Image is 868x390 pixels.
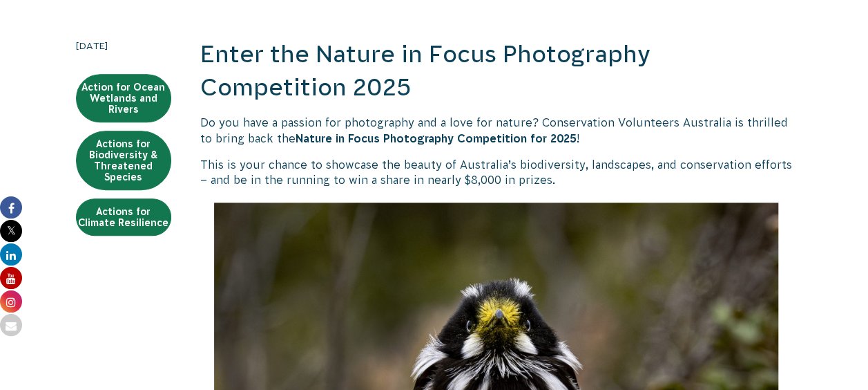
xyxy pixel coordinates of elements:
[76,198,171,236] a: Actions for Climate Resilience
[296,132,577,145] strong: Nature in Focus Photography Competition for 2025
[200,157,793,188] p: This is your chance to showcase the beauty of Australia’s biodiversity, landscapes, and conservat...
[76,131,171,190] a: Actions for Biodiversity & Threatened Species
[76,38,171,53] time: [DATE]
[76,74,171,122] a: Action for Ocean Wetlands and Rivers
[200,115,793,146] p: Do you have a passion for photography and a love for nature? Conservation Volunteers Australia is...
[200,38,793,104] h2: Enter the Nature in Focus Photography Competition 2025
